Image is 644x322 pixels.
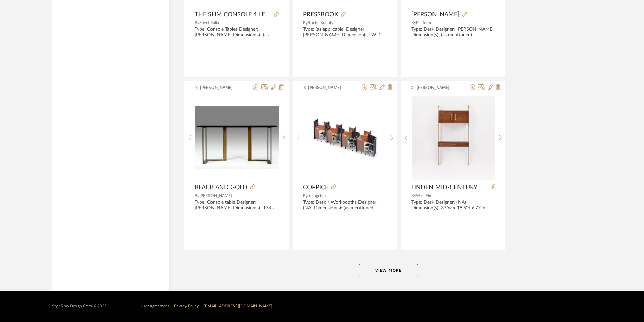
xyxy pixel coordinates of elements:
[308,84,351,91] span: [PERSON_NAME]
[195,27,279,38] div: Type: Console Tables Designer: [PERSON_NAME] Dimension(s): (as mentioned) Material/Finishes: [URL...
[411,21,416,25] span: By
[303,11,338,18] span: PRESSBOOK
[303,184,328,191] span: COPPICE
[303,200,387,211] div: Type: Desk / Workbooths Designer: (NA) Dimension(s): (as mentioned) Material/Finishes: Core Board...
[174,304,199,308] a: Privacy Policy
[141,304,169,308] a: User Agreement
[303,113,387,163] img: COPPICE
[204,304,272,308] a: [EMAIL_ADDRESS][DOMAIN_NAME]
[416,21,431,25] span: Poliform
[195,11,271,18] span: THE SLIM CONSOLE 4 LEGS CONSOLE
[416,194,432,198] span: West Elm
[412,96,495,180] img: LINDEN MID-CENTURY WALL DESK
[411,27,495,38] div: Type: Desk Designer: [PERSON_NAME] Dimension(s): (as mentioned) Material/Finishes: (as mentioned)...
[308,21,333,25] span: Roche Bobois
[411,184,488,191] span: LINDEN MID-CENTURY WALL DESK
[199,21,219,25] span: Sovet Italia
[417,84,459,91] span: [PERSON_NAME]
[195,194,199,198] span: By
[359,264,418,277] button: View More
[411,11,460,18] span: [PERSON_NAME]
[303,21,308,25] span: By
[195,200,279,211] div: Type: Console table Designer: [PERSON_NAME] Dimension(s): 178 x 43 x H.85 cm Material/Finishes: B...
[195,21,199,25] span: By
[199,194,232,198] span: [PERSON_NAME]
[52,304,107,309] div: StyleRow Design Corp. ©2025
[200,84,243,91] span: [PERSON_NAME]
[303,194,308,198] span: By
[195,106,279,169] img: BLACK AND GOLD
[308,194,327,198] span: orangebox
[195,184,247,191] span: BLACK AND GOLD
[411,200,495,211] div: Type: Desk Designer: (NA) Dimension(s): 37"w x 18.5"d x 77"h Material/Finishes: walnut veneer ove...
[411,194,416,198] span: By
[303,27,387,38] div: Type: (as applicable) Designer: [PERSON_NAME] Dimension(s): W. 120 x H. 75 x D. 55 cm Material/Fi...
